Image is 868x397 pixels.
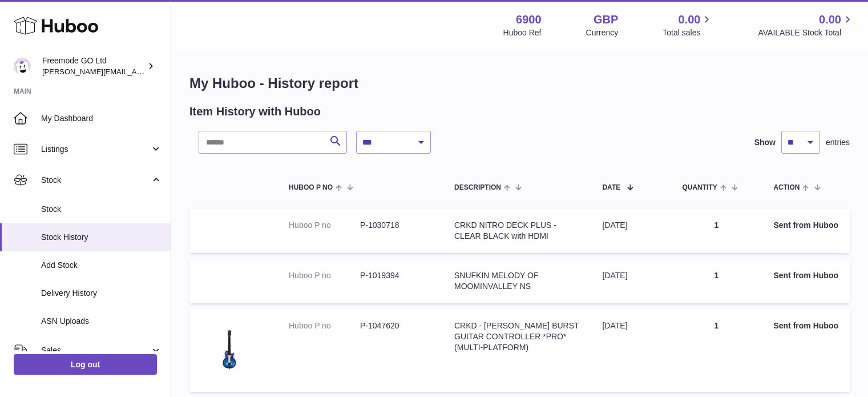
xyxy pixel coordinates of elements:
span: 0.00 [679,12,701,27]
span: Total sales [663,27,713,38]
dd: P-1047620 [360,320,431,331]
span: Delivery History [41,288,162,299]
span: Date [602,184,620,191]
td: [DATE] [591,208,671,253]
a: 0.00 AVAILABLE Stock Total [758,12,854,38]
span: Stock [41,204,162,215]
td: CRKD NITRO DECK PLUS - CLEAR BLACK with HDMI [443,208,591,253]
a: 0.00 Total sales [663,12,713,38]
span: Quantity [682,184,717,191]
dd: P-1019394 [360,270,431,281]
span: ASN Uploads [41,316,162,327]
span: 0.00 [819,12,841,27]
label: Show [754,137,776,148]
dt: Huboo P no [289,220,360,231]
img: 1749724126.png [201,320,258,378]
h2: Item History with Huboo [189,104,321,119]
span: Stock [41,175,150,186]
span: Listings [41,144,150,155]
td: [DATE] [591,259,671,303]
span: Action [773,184,800,191]
div: Currency [586,27,619,38]
span: Add Stock [41,260,162,271]
td: CRKD - [PERSON_NAME] BURST GUITAR CONTROLLER *PRO* (MULTI-PLATFORM) [443,309,591,392]
span: Description [454,184,501,191]
dt: Huboo P no [289,320,360,331]
span: entries [826,137,850,148]
strong: GBP [594,12,618,27]
strong: 6900 [516,12,542,27]
strong: Sent from Huboo [773,321,838,330]
td: SNUFKIN MELODY OF MOOMINVALLEY NS [443,259,591,303]
td: [DATE] [591,309,671,392]
dt: Huboo P no [289,270,360,281]
span: [PERSON_NAME][EMAIL_ADDRESS][DOMAIN_NAME] [42,67,229,76]
td: 1 [671,259,762,303]
h1: My Huboo - History report [189,74,850,93]
td: 1 [671,208,762,253]
div: Freemode GO Ltd [42,55,145,77]
span: Stock History [41,232,162,243]
td: 1 [671,309,762,392]
strong: Sent from Huboo [773,220,838,230]
span: Huboo P no [289,184,333,191]
span: AVAILABLE Stock Total [758,27,854,38]
span: Sales [41,345,150,356]
dd: P-1030718 [360,220,431,231]
a: Log out [14,354,157,375]
div: Huboo Ref [503,27,542,38]
strong: Sent from Huboo [773,271,838,280]
span: My Dashboard [41,113,162,124]
img: lenka.smikniarova@gioteck.com [14,58,31,75]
